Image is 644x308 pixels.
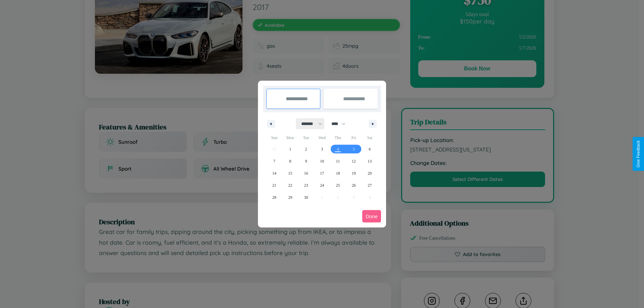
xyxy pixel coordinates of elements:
span: 1 [289,143,291,155]
button: 14 [266,167,282,179]
button: 18 [330,167,346,179]
span: 26 [352,179,356,191]
button: 9 [298,155,314,167]
span: 20 [368,167,372,179]
button: 21 [266,179,282,191]
span: 14 [272,167,276,179]
span: 25 [336,179,340,191]
button: 22 [282,179,298,191]
button: 23 [298,179,314,191]
span: 27 [368,179,372,191]
button: 12 [346,155,362,167]
button: 1 [282,143,298,155]
button: 11 [330,155,346,167]
span: Thu [330,132,346,143]
span: 7 [273,155,275,167]
span: 17 [320,167,324,179]
div: Give Feedback [636,140,641,168]
span: 23 [304,179,308,191]
span: Fri [346,132,362,143]
span: 3 [321,143,323,155]
span: 21 [272,179,276,191]
button: 3 [314,143,330,155]
button: 17 [314,167,330,179]
button: Done [362,210,381,223]
span: 19 [352,167,356,179]
span: 29 [288,191,292,203]
button: 29 [282,191,298,203]
span: 15 [288,167,292,179]
button: 28 [266,191,282,203]
span: 2 [305,143,307,155]
span: 4 [337,143,339,155]
button: 5 [346,143,362,155]
button: 19 [346,167,362,179]
span: 6 [369,143,371,155]
span: 24 [320,179,324,191]
span: 10 [320,155,324,167]
button: 15 [282,167,298,179]
button: 7 [266,155,282,167]
button: 25 [330,179,346,191]
span: 5 [353,143,355,155]
span: 12 [352,155,356,167]
button: 13 [362,155,378,167]
span: 9 [305,155,307,167]
button: 20 [362,167,378,179]
button: 30 [298,191,314,203]
button: 8 [282,155,298,167]
button: 4 [330,143,346,155]
span: 30 [304,191,308,203]
span: 16 [304,167,308,179]
span: Wed [314,132,330,143]
button: 10 [314,155,330,167]
span: Mon [282,132,298,143]
span: Tue [298,132,314,143]
span: 18 [336,167,340,179]
span: Sat [362,132,378,143]
span: 8 [289,155,291,167]
button: 24 [314,179,330,191]
button: 6 [362,143,378,155]
button: 27 [362,179,378,191]
button: 2 [298,143,314,155]
button: 26 [346,179,362,191]
button: 16 [298,167,314,179]
span: 28 [272,191,276,203]
span: 22 [288,179,292,191]
span: Sun [266,132,282,143]
span: 11 [336,155,340,167]
span: 13 [368,155,372,167]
